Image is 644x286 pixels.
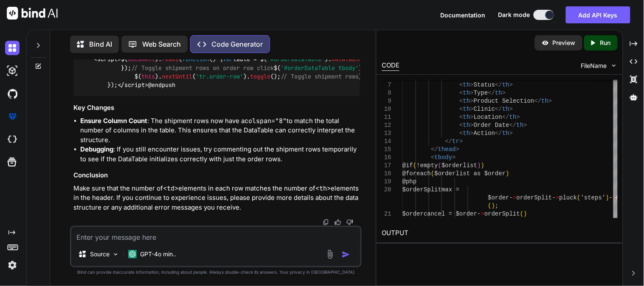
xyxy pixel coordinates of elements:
span: th [463,130,470,137]
span: 'steps' [581,194,606,201]
div: 13 [382,129,391,137]
span: DataTable [332,56,362,63]
span: < [431,154,434,161]
span: th [463,122,470,129]
span: document [128,56,155,63]
span: > [613,194,616,201]
p: Preview [553,39,576,47]
span: var [223,56,233,63]
span: orderSplit- [517,194,556,201]
span: > [456,146,459,153]
span: 'tr.order-row' [196,73,243,80]
li: : The shipment rows now have a to match the total number of columns in the table. This ensures th... [80,116,360,145]
span: toggle [250,73,270,80]
span: Product Selection [474,98,534,104]
span: th [509,114,517,121]
div: 17 [382,162,391,170]
img: Bind AI [7,7,58,20]
span: Documentation [441,11,486,19]
img: darkChat [5,41,20,55]
span: th [502,106,509,112]
span: th [463,81,470,88]
img: premium [5,109,20,124]
span: pluck [560,194,577,201]
img: githubDark [5,87,20,101]
span: th [542,98,549,104]
span: > [509,106,513,112]
span: function [182,56,209,63]
span: ( [413,162,416,169]
span: th [502,130,509,137]
span: ( [577,194,581,201]
span: // Toggle shipment rows on order row click [131,64,274,72]
span: < [460,106,463,112]
p: Code Generator [211,39,263,49]
span: ) [492,202,495,209]
span: </ [495,106,503,112]
img: like [335,219,341,226]
div: 19 [382,178,391,186]
div: 21 [382,210,391,218]
strong: Ensure Column Count [80,117,147,125]
h3: Key Changes [73,103,360,113]
span: $orderlist as $order [435,170,506,177]
span: $order- [488,194,513,201]
span: > [470,106,474,112]
button: Add API Keys [566,6,630,23]
span: > [549,98,552,104]
span: '#orderDataTable' [267,56,325,63]
li: : If you still encounter issues, try commenting out the shipment rows temporarily to see if the D... [80,145,360,164]
span: ) [506,170,509,177]
span: > [517,114,520,121]
span: tbody [435,154,453,161]
div: 7 [382,81,391,89]
div: 15 [382,146,391,154]
span: ( [438,162,442,169]
span: </ [431,146,438,153]
span: Dark mode [498,11,530,19]
div: 12 [382,121,391,129]
h3: Conclusion [73,171,360,180]
span: </ [509,122,517,129]
span: ) [606,194,609,201]
div: 8 [382,89,391,97]
button: Documentation [441,11,486,20]
span: nextUntil [162,73,192,80]
span: @php [402,178,417,185]
span: script [124,81,145,89]
img: cloudideIcon [5,132,20,147]
span: > [460,138,463,145]
span: - [609,194,613,201]
div: 14 [382,137,391,146]
span: < [460,122,463,129]
span: Clinic [474,106,495,112]
img: Pick Models [112,251,119,258]
span: th [463,90,470,96]
span: > [513,194,517,201]
span: ) [524,210,527,217]
span: < > [94,56,121,63]
div: 16 [382,154,391,162]
span: < [460,130,463,137]
div: 11 [382,113,391,121]
span: th [463,114,470,121]
span: > [509,81,513,88]
span: Action [474,130,495,137]
span: $( ). ( ( ) { table = $( ). ({ : [[ , ]], : [{ : , : }] }); $( ). ( , , ( ) { $( ). ( ). (); }); }); [80,56,569,89]
span: </ [502,114,509,121]
span: th [502,81,509,88]
div: 10 [382,105,391,113]
span: </ [495,81,503,88]
code: <td> [163,184,178,193]
span: > [556,194,559,201]
p: Source [90,250,110,258]
span: </ [445,138,453,145]
img: chevron down [610,62,618,69]
span: ( [488,202,492,209]
span: Status [474,81,495,88]
span: > [524,122,527,129]
p: Bind can provide inaccurate information, including about people. Always double-check its answers.... [70,269,362,275]
span: </ [495,130,503,137]
span: > [481,210,484,217]
span: ready [162,56,179,63]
